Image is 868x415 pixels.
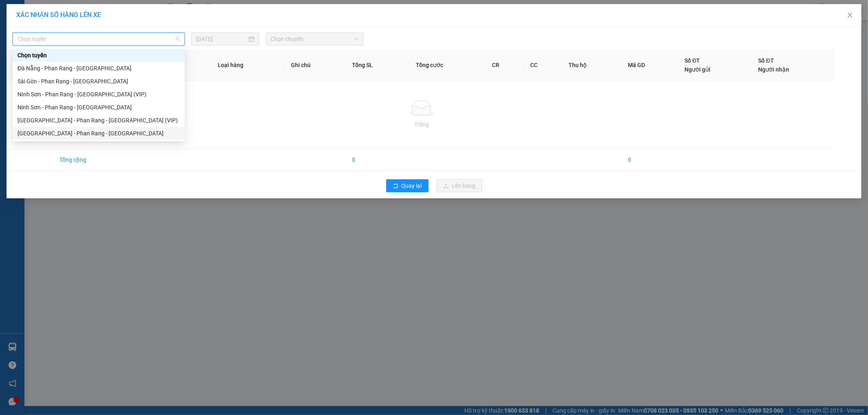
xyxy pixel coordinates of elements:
span: Chọn chuyến [271,33,359,45]
button: rollbackQuay lại [386,179,429,192]
span: Quay lại [402,181,422,190]
th: CC [524,50,562,81]
th: Tổng cước [409,50,485,81]
b: Xe Đăng Nhân [10,52,36,91]
b: [DOMAIN_NAME] [68,31,112,37]
div: Chọn tuyến [17,51,180,60]
div: Ninh Sơn - Phan Rang - Sài Gòn [13,101,185,114]
th: Thu hộ [562,50,621,81]
th: Mã GD [621,50,678,81]
span: Chọn tuyến [17,33,180,45]
div: Sài Gòn - Phan Rang - Ninh Sơn (VIP) [13,114,185,127]
img: logo.jpg [88,10,108,30]
div: Ninh Sơn - Phan Rang - [GEOGRAPHIC_DATA] [17,103,180,112]
th: Tổng SL [346,50,410,81]
span: rollback [393,183,398,189]
button: uploadLên hàng [437,179,482,192]
span: Người gửi [685,66,711,73]
td: Tổng cộng [53,149,128,171]
td: 0 [346,149,410,171]
input: 15/08/2025 [196,35,247,43]
span: close [847,12,853,18]
span: Người nhận [759,66,789,73]
span: Số ĐT [759,57,774,64]
div: Trống [15,120,829,129]
div: [GEOGRAPHIC_DATA] - Phan Rang - [GEOGRAPHIC_DATA] [17,129,180,138]
th: CR [485,50,524,81]
div: Sài Gòn - Phan Rang - Đà Nẵng [13,75,185,88]
div: NInh Sơn - Phan Rang - [GEOGRAPHIC_DATA] (VIP) [17,90,180,99]
div: Sài Gòn - Phan Rang - [GEOGRAPHIC_DATA] [17,77,180,86]
span: Số ĐT [685,57,700,64]
div: Đà Nẵng - Phan Rang - [GEOGRAPHIC_DATA] [17,64,180,73]
th: ĐVT [165,50,211,81]
span: XÁC NHẬN SỐ HÀNG LÊN XE [16,11,101,19]
div: Đà Nẵng - Phan Rang - Sài Gòn [13,62,185,75]
div: Chọn tuyến [13,49,185,62]
div: NInh Sơn - Phan Rang - Sài Gòn (VIP) [13,88,185,101]
th: STT [9,50,53,81]
li: (c) 2017 [68,39,112,49]
b: Gửi khách hàng [50,12,81,50]
th: Ghi chú [284,50,346,81]
td: 0 [621,149,678,171]
div: [GEOGRAPHIC_DATA] - Phan Rang - [GEOGRAPHIC_DATA] (VIP) [17,116,180,125]
button: Close [839,4,861,27]
th: Loại hàng [211,50,284,81]
div: Sài Gòn - Phan Rang - Ninh Sơn [13,127,185,140]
